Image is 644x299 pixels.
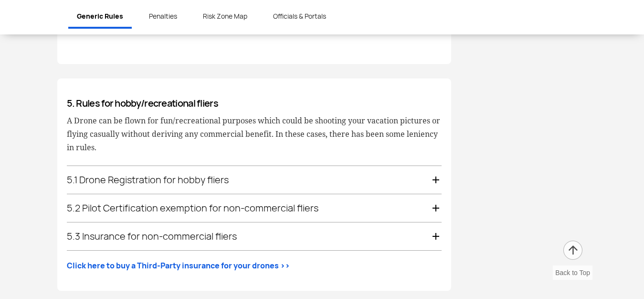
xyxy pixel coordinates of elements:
a: Risk Zone Map [194,6,256,27]
div: 5.3 Insurance for non-commercial fliers [67,222,442,250]
a: Penalties [140,6,186,27]
div: 5.2 Pilot Certification exemption for non-commercial fliers [67,194,442,222]
a: Officials & Portals [264,6,335,27]
img: ic_arrow-up.png [562,240,583,261]
div: Back to Top [553,266,592,280]
div: 5.1 Drone Registration for hobby fliers [67,166,442,194]
h4: 5. Rules for hobby/recreational fliers [67,98,442,109]
a: Click here to buy a Third-Party insurance for your drones >> [67,260,290,272]
p: A Drone can be flown for fun/recreational purposes which could be shooting your vacation pictures... [67,114,442,154]
a: Generic Rules [68,6,132,29]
